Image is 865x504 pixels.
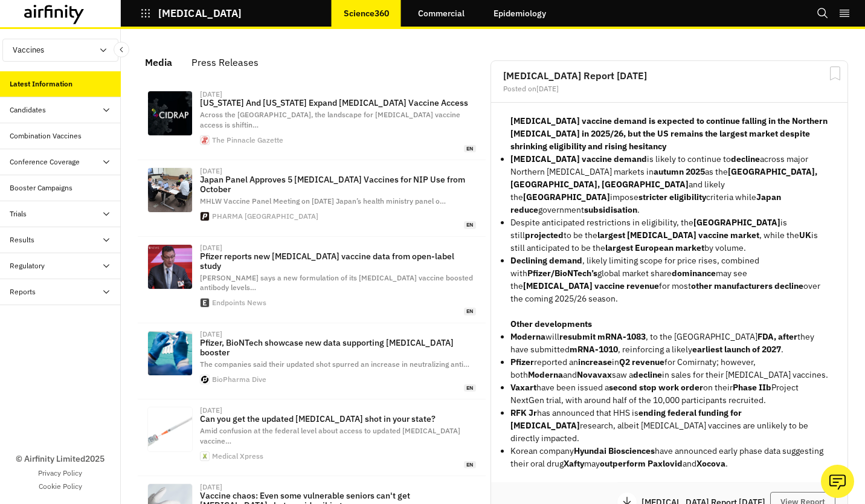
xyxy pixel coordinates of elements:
span: en [464,384,476,392]
p: [MEDICAL_DATA] [158,8,242,19]
img: apple-touch-icon.png [201,212,209,221]
p: Korean company have announced early phase data suggesting their oral drug may and . [510,445,828,470]
div: Press Releases [191,53,259,71]
strong: autumn 2025 [654,166,705,177]
p: © Airfinity Limited 2025 [16,453,105,465]
div: Posted on [DATE] [503,85,835,92]
strong: earliest launch of 2027 [692,344,781,355]
p: Pfizer reports new [MEDICAL_DATA] vaccine data from open-label study [200,251,476,271]
strong: Phase IIb [733,382,771,393]
strong: subsidisation [584,204,637,215]
p: [US_STATE] And [US_STATE] Expand [MEDICAL_DATA] Vaccine Access [200,98,476,108]
strong: largest [MEDICAL_DATA] vaccine market [597,230,759,241]
div: The Pinnacle Gazette [212,137,283,144]
div: [DATE] [200,244,222,251]
div: Media [145,53,172,71]
span: MHLW Vaccine Panel Meeting on [DATE] Japan’s health ministry panel o … [200,196,446,205]
span: Across the [GEOGRAPHIC_DATA], the landscape for [MEDICAL_DATA] vaccine access is shiftin … [200,110,460,129]
div: [DATE] [200,91,222,98]
strong: Novavax [577,369,612,380]
strong: Xafty [564,458,584,469]
div: [DATE] [200,331,222,338]
svg: Bookmark Report [828,66,843,81]
strong: Declining demand [510,255,582,266]
button: Close Sidebar [114,42,129,57]
p: , likely limiting scope for price rises, combined with global market share may see the for most o... [510,254,828,305]
span: en [464,461,476,469]
img: Albert-Bourla-Pfizer-Getty-social1.jpg [148,245,192,289]
div: Booster Campaigns [10,183,72,193]
p: Science360 [344,8,389,18]
a: [DATE]Japan Panel Approves 5 [MEDICAL_DATA] Vaccines for NIP Use from OctoberMHLW Vaccine Panel M... [138,160,486,236]
strong: decline [633,369,662,380]
p: Despite anticipated restrictions in eligibility, the is still to be the , while the is still anti... [510,216,828,254]
a: Cookie Policy [39,481,82,492]
strong: [GEOGRAPHIC_DATA] [693,217,780,228]
strong: Pfizer/BioNTech’s [527,268,597,279]
button: Vaccines [2,39,118,62]
div: [DATE] [200,483,222,491]
strong: second stop work order [609,382,703,393]
div: Trials [10,208,27,219]
div: Regulatory [10,260,45,271]
div: Candidates [10,105,46,115]
strong: Q2 revenue [619,357,664,367]
strong: Moderna [510,331,545,342]
p: will , to the [GEOGRAPHIC_DATA] they have submitted , reinforcing a likely . [510,331,828,356]
div: Combination Vaccines [10,131,82,141]
strong: stricter eligibility [638,192,706,202]
div: [DATE] [200,407,222,414]
img: tpg%2Fsources%2Fe871db94-4222-4fe4-bc9a-54e56c444f9d.jpeg [148,91,192,135]
a: [DATE]Pfizer reports new [MEDICAL_DATA] vaccine data from open-label study[PERSON_NAME] says a ne... [138,237,486,323]
strong: FDA, after [757,331,797,342]
li: is likely to continue to across major Northern [MEDICAL_DATA] markets in as the and likely the im... [510,153,828,216]
strong: manufacturers decline [714,280,803,291]
div: Reports [10,286,36,297]
img: covid-vaccine.jpg [148,407,192,451]
div: Latest Information [10,79,72,89]
strong: [MEDICAL_DATA] vaccine demand [510,153,647,164]
strong: Pfizer [510,357,534,367]
strong: [GEOGRAPHIC_DATA] [523,192,610,202]
img: web-app-manifest-512x512.png [201,452,209,460]
div: Conference Coverage [10,157,80,167]
strong: Hyundai Biosciences [574,445,655,456]
strong: increase [578,357,612,367]
strong: other [691,280,712,291]
strong: [MEDICAL_DATA] vaccine demand is expected to continue falling in the Northern [MEDICAL_DATA] in 2... [510,115,828,152]
a: [DATE]Can you get the updated [MEDICAL_DATA] shot in your state?Amid confusion at the federal lev... [138,399,486,476]
div: PHARMA [GEOGRAPHIC_DATA] [212,213,318,220]
strong: largest European market [605,242,704,253]
a: [DATE][US_STATE] And [US_STATE] Expand [MEDICAL_DATA] Vaccine AccessAcross the [GEOGRAPHIC_DATA],... [138,83,486,160]
span: The companies said their updated shot spurred an increase in neutralizing anti … [200,360,469,369]
div: BioPharma Dive [212,376,266,383]
span: en [464,308,476,315]
div: Medical Xpress [212,453,263,460]
strong: RFK Jr [510,407,537,418]
strong: resubmit mRNA-1083 [559,331,646,342]
p: Japan Panel Approves 5 [MEDICAL_DATA] Vaccines for NIP Use from October [200,175,476,194]
strong: dominance [672,268,716,279]
a: Privacy Policy [38,468,82,479]
p: Can you get the updated [MEDICAL_DATA] shot in your state? [200,414,476,424]
span: [PERSON_NAME] says a new formulation of its [MEDICAL_DATA] vaccine boosted antibody levels … [200,273,473,292]
a: [DATE]Pfizer, BioNTech showcase new data supporting [MEDICAL_DATA] boosterThe companies said thei... [138,323,486,399]
div: Results [10,234,34,245]
img: %E2%97%86%E4%BB%8A%E5%B9%B4%E5%BA%A6%E3%81%AE%E5%AE%9A%E6%9C%9F%E6%8E%A5%E7%A8%AE%E3%81%A7%E4%BD%... [148,168,192,212]
img: apple-touch-icon.png [201,375,209,384]
strong: Moderna [528,369,563,380]
strong: UK [799,230,811,241]
span: en [464,145,476,153]
strong: [MEDICAL_DATA] vaccine revenue [523,280,659,291]
strong: decline [731,153,760,164]
strong: Xocova [696,458,725,469]
div: Endpoints News [212,299,266,306]
button: [MEDICAL_DATA] [140,3,242,24]
button: Search [817,3,829,24]
p: has announced that HHS is research, albeit [MEDICAL_DATA] vaccines are unlikely to be directly im... [510,407,828,445]
span: en [464,221,476,229]
p: reported an in for Comirnaty; however, both and saw a in sales for their [MEDICAL_DATA] vaccines. [510,356,828,381]
img: Z3M6Ly9kaXZlc2l0ZS1zdG9yYWdlL2RpdmVpbWFnZS9HZXR0eUltYWdlcy0xMjMzNzUyNTA5LmpwZw==.webp [148,331,192,375]
img: apple-touch-icon.png [201,299,209,307]
strong: projected [525,230,564,241]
